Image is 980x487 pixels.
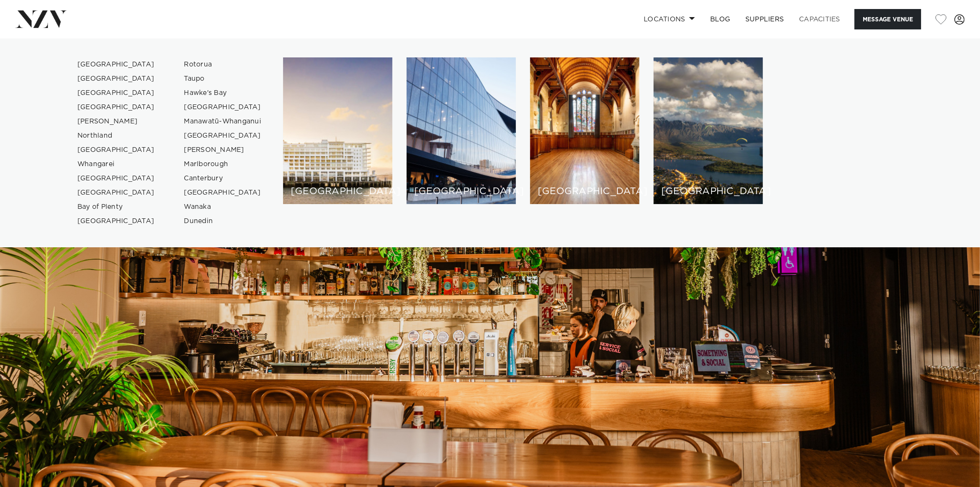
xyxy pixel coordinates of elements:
[177,171,269,186] a: Canterbury
[177,57,269,72] a: Rotorua
[654,57,763,204] a: Queenstown venues [GEOGRAPHIC_DATA]
[177,114,269,129] a: Manawatū-Whanganui
[70,157,162,171] a: Whangarei
[177,72,269,86] a: Taupo
[177,129,269,143] a: [GEOGRAPHIC_DATA]
[70,86,162,100] a: [GEOGRAPHIC_DATA]
[177,143,269,157] a: [PERSON_NAME]
[661,187,755,197] h6: [GEOGRAPHIC_DATA]
[177,200,269,214] a: Wanaka
[70,214,162,228] a: [GEOGRAPHIC_DATA]
[70,143,162,157] a: [GEOGRAPHIC_DATA]
[177,86,269,100] a: Hawke's Bay
[291,187,385,197] h6: [GEOGRAPHIC_DATA]
[738,9,791,29] a: SUPPLIERS
[177,100,269,114] a: [GEOGRAPHIC_DATA]
[70,171,162,186] a: [GEOGRAPHIC_DATA]
[538,187,632,197] h6: [GEOGRAPHIC_DATA]
[530,57,639,204] a: Christchurch venues [GEOGRAPHIC_DATA]
[703,9,738,29] a: BLOG
[70,57,162,72] a: [GEOGRAPHIC_DATA]
[70,129,162,143] a: Northland
[855,9,921,29] button: Message Venue
[15,10,67,28] img: nzv-logo.png
[70,186,162,200] a: [GEOGRAPHIC_DATA]
[177,186,269,200] a: [GEOGRAPHIC_DATA]
[414,187,508,197] h6: [GEOGRAPHIC_DATA]
[177,157,269,171] a: Marlborough
[407,57,516,204] a: Wellington venues [GEOGRAPHIC_DATA]
[636,9,703,29] a: Locations
[283,57,392,204] a: Auckland venues [GEOGRAPHIC_DATA]
[70,100,162,114] a: [GEOGRAPHIC_DATA]
[70,72,162,86] a: [GEOGRAPHIC_DATA]
[70,200,162,214] a: Bay of Plenty
[70,114,162,129] a: [PERSON_NAME]
[177,214,269,228] a: Dunedin
[792,9,848,29] a: Capacities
